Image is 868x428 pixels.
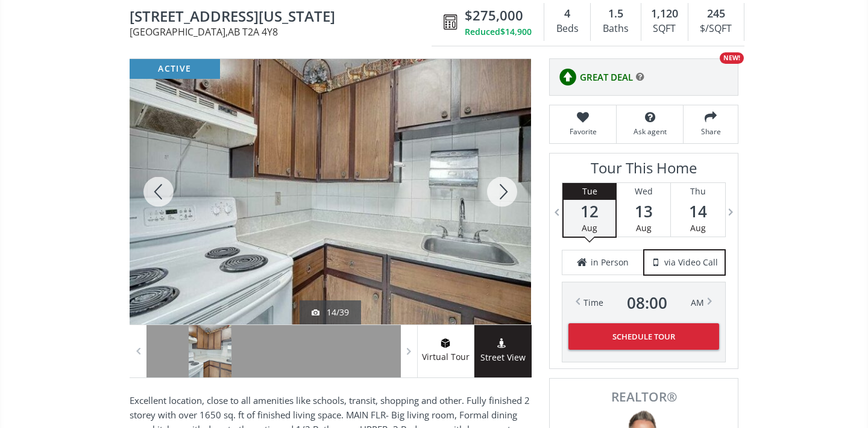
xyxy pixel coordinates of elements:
[417,325,474,377] a: virtual tour iconVirtual Tour
[465,26,532,38] div: Reduced
[564,203,615,220] span: 12
[591,256,629,268] span: in Person
[130,59,531,324] div: 100 Pennsylvania Road SE #39 Calgary, AB T2A 4Y8 - Photo 14 of 39
[439,338,451,348] img: virtual tour icon
[597,6,634,22] div: 1.5
[597,20,634,38] div: Baths
[568,323,719,350] button: Schedule Tour
[465,6,523,25] span: $275,000
[583,294,704,311] div: Time AM
[671,203,725,220] span: 14
[623,126,677,137] span: Ask agent
[636,222,652,234] span: Aug
[694,6,738,22] div: 245
[130,8,438,27] span: 100 Pennsylvania Road SE #39
[130,59,220,79] div: active
[550,20,584,38] div: Beds
[580,71,633,84] span: GREAT DEAL
[720,52,744,64] div: NEW!
[671,183,725,200] div: Thu
[130,27,438,37] span: [GEOGRAPHIC_DATA] , AB T2A 4Y8
[563,391,725,403] span: REALTOR®
[564,183,615,200] div: Tue
[694,20,738,38] div: $/SQFT
[582,222,597,234] span: Aug
[556,65,580,89] img: rating icon
[651,6,678,22] span: 1,120
[556,126,610,137] span: Favorite
[417,350,474,364] span: Virtual Tour
[500,26,532,38] span: $14,900
[627,294,667,311] span: 08 : 00
[562,160,726,182] h3: Tour This Home
[550,6,584,22] div: 4
[690,222,706,234] span: Aug
[664,256,718,268] span: via Video Call
[647,20,682,38] div: SQFT
[474,351,532,365] span: Street View
[690,126,732,137] span: Share
[617,183,670,200] div: Wed
[312,306,349,318] div: 14/39
[617,203,670,220] span: 13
